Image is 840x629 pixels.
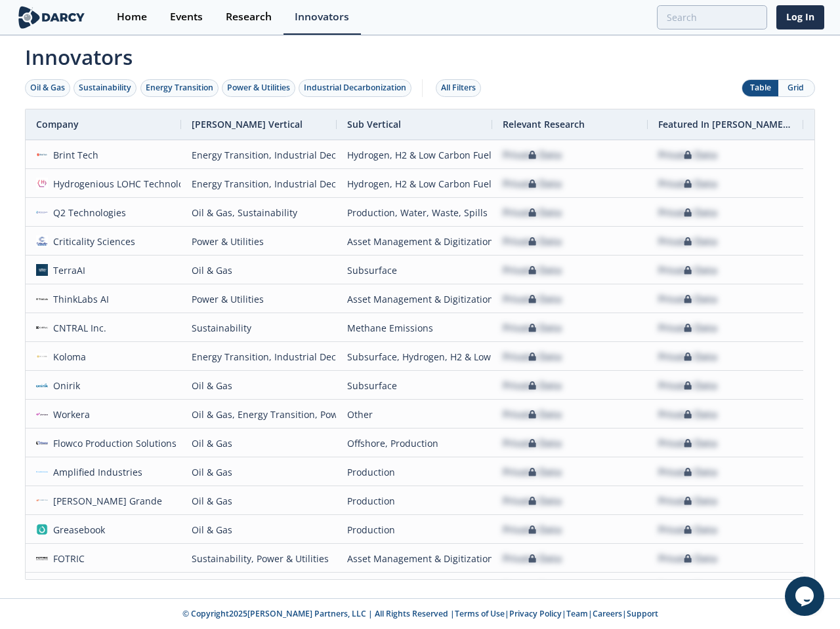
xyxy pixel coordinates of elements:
[658,544,717,573] div: Private Data
[503,400,562,429] div: Private Data
[36,178,48,189] img: 637fdeb2-050e-438a-a1bd-d39c97baa253
[48,372,81,400] div: Onirik
[347,400,482,429] div: Other
[778,80,814,96] button: Grid
[503,170,562,198] div: Private Data
[295,12,349,22] div: Innovators
[776,5,824,29] a: Log In
[347,343,482,371] div: Subsurface, Hydrogen, H2 & Low Carbon Fuels
[192,429,326,457] div: Oil & Gas
[36,437,48,449] img: 1619202337518-flowco_logo_lt_medium.png
[347,141,482,169] div: Hydrogen, H2 & Low Carbon Fuels
[192,400,326,429] div: Oil & Gas, Energy Transition, Power & Utilities
[36,118,79,130] span: Company
[304,82,406,94] div: Industrial Decarbonization
[503,314,562,342] div: Private Data
[742,80,778,96] button: Table
[627,608,658,619] a: Support
[36,322,48,334] img: 8ac11fb0-5ce6-4062-9e23-88b7456ac0af
[25,79,70,97] button: Oil & Gas
[36,524,48,535] img: greasebook.com.png
[658,458,717,486] div: Private Data
[192,285,326,313] div: Power & Utilities
[658,141,717,169] div: Private Data
[347,544,482,573] div: Asset Management & Digitization, Methane Emissions
[48,516,106,544] div: Greasebook
[299,79,411,97] button: Industrial Decarbonization
[347,256,482,284] div: Subsurface
[222,79,295,97] button: Power & Utilities
[192,544,326,573] div: Sustainability, Power & Utilities
[347,314,482,342] div: Methane Emissions
[509,608,562,619] a: Privacy Policy
[192,199,326,227] div: Oil & Gas, Sustainability
[658,372,717,400] div: Private Data
[503,573,562,601] div: Private Data
[30,82,65,94] div: Oil & Gas
[48,400,91,429] div: Workera
[658,343,717,371] div: Private Data
[170,12,203,22] div: Events
[227,82,290,94] div: Power & Utilities
[48,227,136,256] div: Criticality Sciences
[192,458,326,486] div: Oil & Gas
[73,79,136,97] button: Sustainability
[347,487,482,515] div: Production
[566,608,588,619] a: Team
[503,343,562,371] div: Private Data
[658,199,717,227] div: Private Data
[48,544,85,573] div: FOTRIC
[503,227,562,256] div: Private Data
[48,458,143,486] div: Amplified Industries
[48,199,127,227] div: Q2 Technologies
[785,577,827,616] iframe: chat widget
[347,170,482,198] div: Hydrogen, H2 & Low Carbon Fuels
[192,256,326,284] div: Oil & Gas
[347,199,482,227] div: Production, Water, Waste, Spills
[192,372,326,400] div: Oil & Gas
[658,516,717,544] div: Private Data
[503,544,562,573] div: Private Data
[48,573,117,601] div: Atomic47 Labs
[441,82,476,94] div: All Filters
[455,608,505,619] a: Terms of Use
[658,170,717,198] div: Private Data
[658,227,717,256] div: Private Data
[658,314,717,342] div: Private Data
[347,285,482,313] div: Asset Management & Digitization
[192,487,326,515] div: Oil & Gas
[48,141,99,169] div: Brint Tech
[48,343,87,371] div: Koloma
[140,79,219,97] button: Energy Transition
[192,170,326,198] div: Energy Transition, Industrial Decarbonization
[36,495,48,506] img: 1673545069310-mg.jpg
[436,79,481,97] button: All Filters
[36,466,48,478] img: 975fd072-4f33-424c-bfc0-4ca45b1e322c
[36,149,48,161] img: f06b7f28-bf61-405b-8dcc-f856dcd93083
[503,199,562,227] div: Private Data
[503,487,562,515] div: Private Data
[48,314,107,342] div: CNTRAL Inc.
[36,552,48,564] img: e41a9aca-1af1-479c-9b99-414026293702
[16,6,87,29] img: logo-wide.svg
[192,516,326,544] div: Oil & Gas
[503,256,562,284] div: Private Data
[48,429,177,457] div: Flowco Production Solutions
[192,343,326,371] div: Energy Transition, Industrial Decarbonization, Oil & Gas
[36,264,48,276] img: a0df43f8-31b4-4ea9-a991-6b2b5c33d24c
[658,118,793,130] span: Featured In [PERSON_NAME] Live
[36,235,48,247] img: f59c13b7-8146-4c0f-b540-69d0cf6e4c34
[36,293,48,305] img: cea6cb8d-c661-4e82-962b-34554ec2b6c9
[503,285,562,313] div: Private Data
[658,429,717,457] div: Private Data
[347,458,482,486] div: Production
[146,82,213,94] div: Energy Transition
[48,256,86,284] div: TerraAI
[192,573,326,601] div: Power & Utilities
[658,573,717,601] div: Private Data
[192,141,326,169] div: Energy Transition, Industrial Decarbonization
[657,5,767,29] input: Advanced Search
[347,429,482,457] div: Offshore, Production
[48,285,110,313] div: ThinkLabs AI
[503,516,562,544] div: Private Data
